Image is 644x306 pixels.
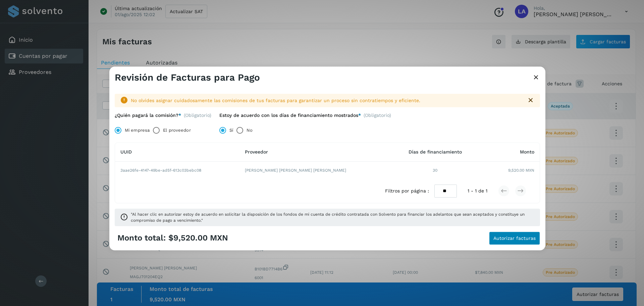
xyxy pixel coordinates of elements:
span: 9,520.00 MXN [508,167,534,173]
label: Sí [229,124,233,137]
span: Filtros por página : [385,187,429,194]
div: No olvides asignar cuidadosamente las comisiones de tus facturas para garantizar un proceso sin c... [131,97,521,104]
td: 30 [392,162,479,179]
td: [PERSON_NAME] [PERSON_NAME] [PERSON_NAME] [239,162,392,179]
span: (Obligatorio) [184,113,211,118]
span: $9,520.00 MXN [168,233,228,243]
button: Autorizar facturas [489,231,540,245]
label: ¿Quién pagará la comisión? [115,113,181,118]
label: Estoy de acuerdo con los días de financiamiento mostrados [219,113,361,118]
span: Días de financiamiento [409,149,462,155]
h3: Revisión de Facturas para Pago [115,72,260,83]
span: Proveedor [245,149,268,155]
label: No [247,124,253,137]
label: El proveedor [163,124,191,137]
span: Monto total: [117,233,166,243]
span: Monto [520,149,534,155]
span: 1 - 1 de 1 [468,187,487,194]
span: UUID [120,149,132,155]
span: (Obligatorio) [364,113,391,121]
label: Mi empresa [125,124,150,137]
td: 3aae26fe-4147-49be-ad5f-613c03bebc08 [115,162,239,179]
span: Autorizar facturas [493,236,536,241]
span: "Al hacer clic en autorizar estoy de acuerdo en solicitar la disposición de los fondos de mi cuen... [131,211,535,223]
